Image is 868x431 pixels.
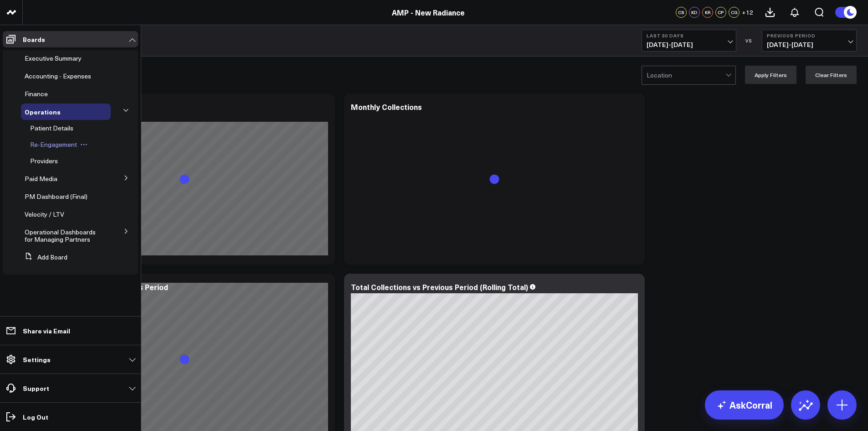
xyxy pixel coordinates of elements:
[30,156,58,165] span: Providers
[23,413,48,421] p: Log Out
[729,7,740,18] div: CG
[25,210,64,218] span: Velocity / LTV
[25,211,64,218] a: Velocity / LTV
[767,41,852,48] span: [DATE] - [DATE]
[702,7,713,18] div: KR
[742,9,753,16] span: + 12
[23,356,51,363] p: Settings
[30,157,58,165] a: Providers
[25,107,61,116] span: Operations
[676,7,687,18] div: CS
[25,89,48,98] span: Finance
[741,38,757,43] div: VS
[25,228,96,244] span: Operational Dashboards for Managing Partners
[705,390,784,420] a: AskCorral
[25,174,57,183] span: Paid Media
[25,193,87,200] a: PM Dashboard (Final)
[21,249,67,265] button: Add Board
[715,7,726,18] div: CP
[392,7,465,17] a: AMP - New Radiance
[25,175,57,182] a: Paid Media
[3,409,138,425] a: Log Out
[351,282,528,292] div: Total Collections vs Previous Period (Rolling Total)
[689,7,700,18] div: KD
[742,7,753,18] button: +12
[30,124,73,132] span: Patient Details
[25,54,82,62] span: Executive Summary
[25,192,87,201] span: PM Dashboard (Final)
[23,327,70,334] p: Share via Email
[762,30,857,52] button: Previous Period[DATE]-[DATE]
[25,108,61,115] a: Operations
[23,384,49,392] p: Support
[806,66,857,84] button: Clear Filters
[30,141,77,148] a: Re-Engagement
[25,72,91,80] span: Accounting - Expenses
[642,30,736,52] button: Last 30 Days[DATE]-[DATE]
[745,66,796,84] button: Apply Filters
[25,55,82,62] a: Executive Summary
[30,140,77,149] span: Re-Engagement
[25,228,103,243] a: Operational Dashboards for Managing Partners
[351,102,422,112] div: Monthly Collections
[647,41,731,48] span: [DATE] - [DATE]
[25,73,91,80] a: Accounting - Expenses
[647,33,731,38] b: Last 30 Days
[767,33,852,38] b: Previous Period
[30,125,73,132] a: Patient Details
[25,90,48,98] a: Finance
[23,36,45,43] p: Boards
